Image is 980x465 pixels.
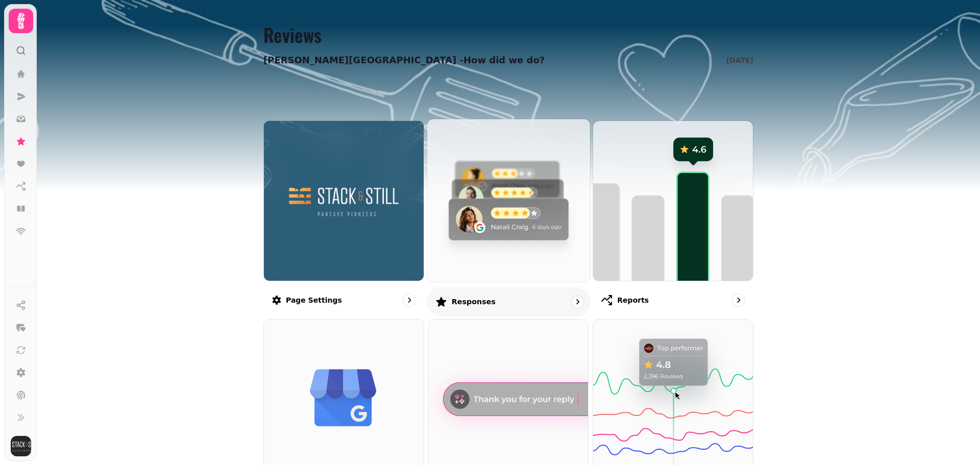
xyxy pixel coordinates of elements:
[9,436,33,456] button: User avatar
[593,120,753,315] a: ReportsReports
[419,111,598,290] img: Responses
[263,53,545,67] p: [PERSON_NAME][GEOGRAPHIC_DATA] - How did we do?
[617,295,649,305] p: Reports
[286,295,342,305] p: Page settings
[263,120,424,315] a: Page settingsHow did we do?Page settings
[284,168,403,233] img: How did we do?
[427,118,591,316] a: ResponsesResponses
[451,297,495,307] p: Responses
[404,295,414,305] svg: go to
[572,297,582,307] svg: go to
[11,436,31,456] img: User avatar
[593,121,753,281] img: Reports
[733,295,744,305] svg: go to
[726,55,753,65] p: [DATE]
